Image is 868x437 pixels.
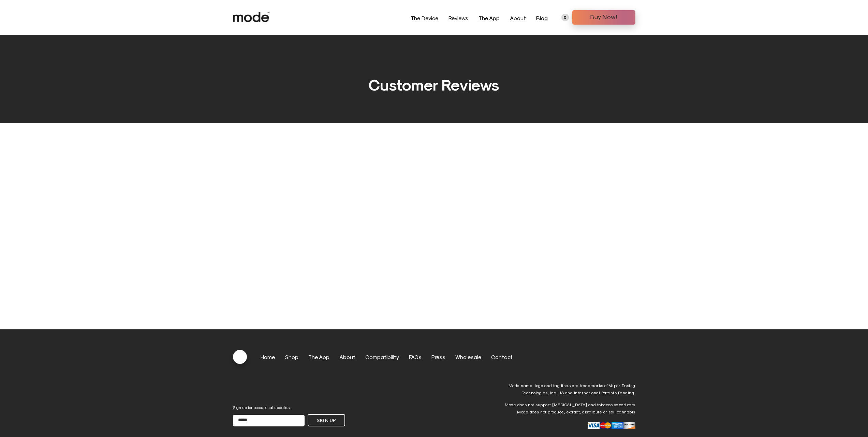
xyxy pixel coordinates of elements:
a: Wholesale [455,354,481,360]
p: Mode does not produce, extract, distribute or sell cannabis [499,408,635,415]
img: mastercard-icon.png [600,422,612,429]
a: FAQs [409,354,422,360]
a: About [510,15,526,21]
a: Buy Now! [572,10,635,25]
a: The Device [411,15,438,21]
img: american-exp.png [612,422,623,429]
span: SIGN UP [313,415,339,425]
a: The App [479,15,500,21]
p: Mode name, logo and tag lines are trademarks of Vapor Dosing Technologies, Inc. US and Internatio... [499,382,635,396]
button: SIGN UP [308,414,345,426]
a: Shop [285,354,298,360]
a: Press [431,354,445,360]
a: Reviews [448,15,468,21]
p: Mode does not support [MEDICAL_DATA] and tobacco vaporizers [499,401,635,408]
label: Sign up for occasional updates. [233,405,305,410]
a: Blog [536,15,548,21]
a: Contact [491,354,513,360]
a: 0 [561,14,569,21]
span: Buy Now! [577,12,630,22]
img: discover-icon.png [623,422,635,429]
a: Home [261,354,275,360]
a: About [339,354,355,360]
a: The App [308,354,329,360]
a: Compatibility [365,354,399,360]
img: visa-icon.png [588,422,600,429]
